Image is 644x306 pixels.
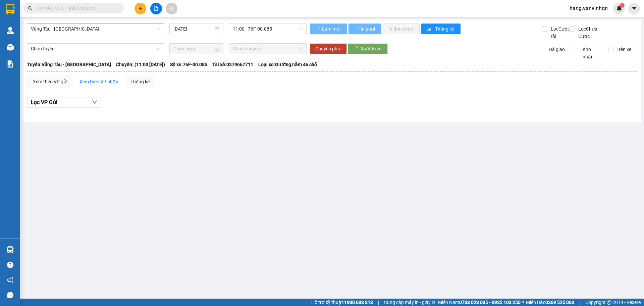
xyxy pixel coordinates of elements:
[421,24,461,34] button: bar-chartThống kê
[7,246,14,253] img: warehouse-icon
[92,99,97,105] span: down
[7,44,14,51] img: warehouse-icon
[579,299,580,306] span: |
[322,25,341,33] span: Làm mới
[348,43,388,54] button: Xuất Excel
[427,27,432,32] span: bar-chart
[37,5,116,12] input: Tìm tên, số ĐT hoặc mã đơn
[621,3,623,8] span: 1
[310,24,347,34] button: Làm mới
[628,3,640,14] button: caret-down
[315,27,321,31] span: loading
[459,300,521,305] strong: 0708 023 035 - 0935 103 250
[438,299,521,306] span: Miền Nam
[116,61,165,68] span: Chuyến: (11:00 [DATE])
[28,6,33,11] span: search
[7,27,14,34] img: warehouse-icon
[150,3,162,14] button: file-add
[522,301,524,304] span: ⚪️
[7,292,13,298] span: message
[31,98,57,106] span: Lọc VP Gửi
[614,46,634,53] span: Trên xe
[135,3,146,14] button: plus
[258,61,317,68] span: Loại xe: Giường nằm 46 chỗ
[546,46,568,53] span: Đã giao
[548,25,571,40] span: Lọc Cước rồi
[7,262,13,268] span: question-circle
[545,300,574,305] strong: 0369 525 060
[233,24,303,34] span: 11:00 - 76F-00.085
[27,62,111,67] b: Tuyến: Vũng Tàu - [GEOGRAPHIC_DATA]
[354,27,360,31] span: loading
[154,6,158,11] span: file-add
[173,25,213,33] input: 12/09/2025
[311,299,373,306] span: Hỗ trợ kỹ thuật:
[7,60,14,68] img: solution-icon
[435,25,455,33] span: Thống kê
[166,3,177,14] button: aim
[33,78,67,85] div: Xem theo VP gửi
[361,25,376,33] span: In phơi
[169,6,174,11] span: aim
[233,44,303,54] span: Chọn chuyến
[79,78,118,85] div: Xem theo VP nhận
[526,299,574,306] span: Miền Bắc
[170,61,207,68] span: Số xe: 76F-00.085
[378,299,379,306] span: |
[580,46,603,60] span: Kho nhận
[31,24,160,34] span: Vũng Tàu - Quảng Ngãi
[620,3,625,8] sup: 1
[564,4,613,12] span: hang.vanvinhqn
[383,24,420,34] button: In đơn chọn
[576,25,610,40] span: Lọc Chưa Cước
[631,5,637,11] span: caret-down
[130,78,150,85] div: Thống kê
[173,45,213,52] input: Chọn ngày
[348,24,381,34] button: In phơi
[27,97,101,108] button: Lọc VP Gửi
[384,299,436,306] span: Cung cấp máy in - giấy in:
[138,6,143,11] span: plus
[310,43,347,54] button: Chuyển phơi
[616,5,622,11] img: icon-new-feature
[31,44,160,54] span: Chọn tuyến
[344,300,373,305] strong: 1900 633 818
[6,4,14,14] img: logo-vxr
[7,277,13,283] span: notification
[212,61,253,68] span: Tài xế: 0379667711
[607,300,611,305] span: copyright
